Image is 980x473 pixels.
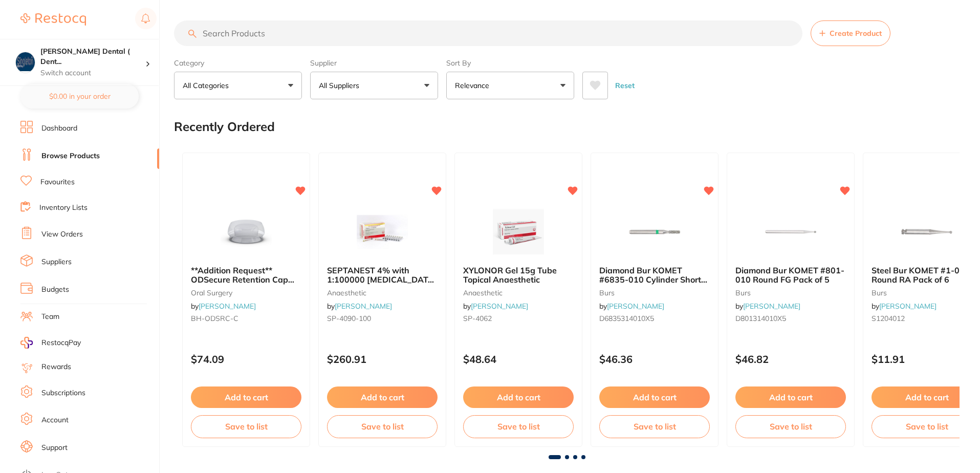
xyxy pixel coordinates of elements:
[319,80,363,91] p: All Suppliers
[174,58,302,68] label: Category
[41,257,72,267] a: Suppliers
[463,353,574,365] p: $48.64
[20,13,86,26] img: Restocq Logo
[830,29,882,37] span: Create Product
[735,415,846,438] button: Save to list
[327,314,438,322] small: SP-4090-100
[743,302,800,311] a: [PERSON_NAME]
[463,266,574,285] b: XYLONOR Gel 15g Tube Topical Anaesthetic
[455,80,493,91] p: Relevance
[599,289,710,297] small: burs
[20,8,86,31] a: Restocq Logo
[41,151,100,161] a: Browse Products
[183,80,233,91] p: All Categories
[607,302,664,311] a: [PERSON_NAME]
[735,289,846,297] small: burs
[327,302,392,311] span: by
[327,386,438,408] button: Add to cart
[41,229,83,240] a: View Orders
[463,415,574,438] button: Save to list
[872,302,937,311] span: by
[41,443,68,453] a: Support
[310,58,438,68] label: Supplier
[20,84,139,109] button: $0.00 in your order
[39,203,88,213] a: Inventory Lists
[879,302,937,311] a: [PERSON_NAME]
[310,72,438,99] button: All Suppliers
[16,52,35,71] img: Singleton Dental ( DentalTown 8 Pty Ltd)
[191,353,301,365] p: $74.09
[757,206,824,257] img: Diamond Bur KOMET #801-010 Round FG Pack of 5
[199,302,256,311] a: [PERSON_NAME]
[599,266,710,285] b: Diamond Bur KOMET #6835-010 Cylinder Short Coarse FG x 5
[327,415,438,438] button: Save to list
[191,302,256,311] span: by
[471,302,528,311] a: [PERSON_NAME]
[599,314,710,322] small: D6835314010X5
[446,58,574,68] label: Sort By
[327,266,438,285] b: SEPTANEST 4% with 1:100000 adrenalin 2.2ml 2xBox 50 GOLD
[599,302,664,311] span: by
[349,206,416,257] img: SEPTANEST 4% with 1:100000 adrenalin 2.2ml 2xBox 50 GOLD
[41,388,85,398] a: Subscriptions
[599,415,710,438] button: Save to list
[599,386,710,408] button: Add to cart
[735,353,846,365] p: $46.82
[463,289,574,297] small: anaesthetic
[41,362,71,372] a: Rewards
[41,285,69,295] a: Budgets
[174,20,802,46] input: Search Products
[327,289,438,297] small: anaesthetic
[174,72,302,99] button: All Categories
[463,314,574,322] small: SP-4062
[612,72,638,99] button: Reset
[191,415,301,438] button: Save to list
[41,338,81,348] span: RestocqPay
[463,302,528,311] span: by
[40,47,145,67] h4: Singleton Dental ( DentalTown 8 Pty Ltd)
[41,312,59,322] a: Team
[327,353,438,365] p: $260.91
[621,206,688,257] img: Diamond Bur KOMET #6835-010 Cylinder Short Coarse FG x 5
[20,337,81,349] a: RestocqPay
[41,123,77,134] a: Dashboard
[599,353,710,365] p: $46.36
[735,386,846,408] button: Add to cart
[463,386,574,408] button: Add to cart
[213,206,279,257] img: **Addition Request** ODSecure Retention Cap Insert Clear Standard - 4 pack
[41,415,69,425] a: Account
[20,337,33,349] img: RestocqPay
[446,72,574,99] button: Relevance
[40,177,75,187] a: Favourites
[735,302,800,311] span: by
[335,302,392,311] a: [PERSON_NAME]
[191,289,301,297] small: oral surgery
[174,120,275,134] h2: Recently Ordered
[811,20,890,46] button: Create Product
[735,266,846,285] b: Diamond Bur KOMET #801-010 Round FG Pack of 5
[191,386,301,408] button: Add to cart
[191,314,301,322] small: BH-ODSRC-C
[485,206,552,257] img: XYLONOR Gel 15g Tube Topical Anaesthetic
[40,68,145,78] p: Switch account
[735,314,846,322] small: D801314010X5
[191,266,301,285] b: **Addition Request** ODSecure Retention Cap Insert Clear Standard - 4 pack
[894,206,960,257] img: Steel Bur KOMET #1-012 Round RA Pack of 6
